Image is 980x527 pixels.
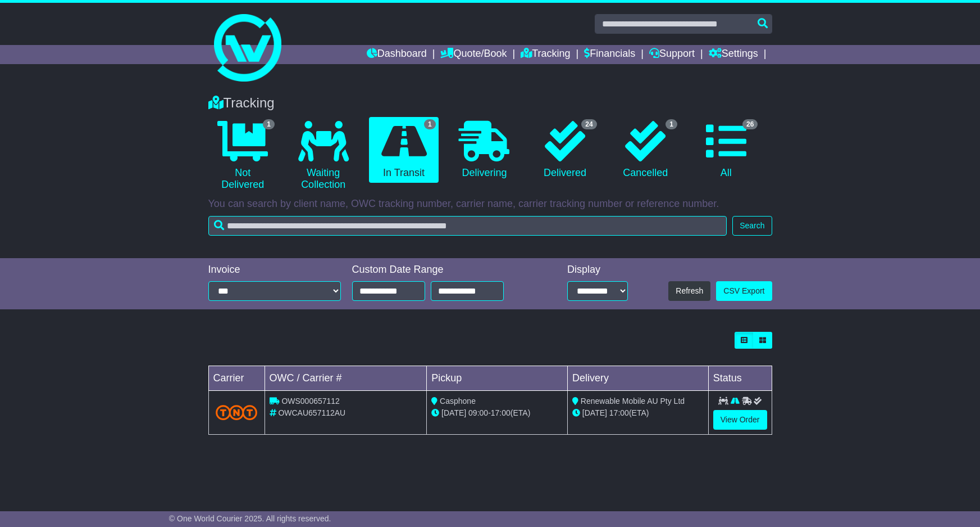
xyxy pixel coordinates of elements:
span: Casphone [440,397,476,406]
span: 17:00 [609,408,629,417]
span: 24 [581,119,596,129]
div: Tracking [203,95,778,111]
div: Custom Date Range [352,264,532,276]
a: View Order [713,410,767,430]
span: © One World Courier 2025. All rights reserved. [169,514,331,523]
span: OWCAU657112AU [278,408,345,417]
div: - (ETA) [431,407,563,419]
td: Carrier [208,366,265,391]
a: Support [649,45,695,64]
td: Status [708,366,772,391]
a: Financials [584,45,635,64]
div: Display [567,264,628,276]
p: You can search by client name, OWC tracking number, carrier name, carrier tracking number or refe... [208,198,772,210]
a: 1 Not Delivered [208,117,277,195]
a: Tracking [521,45,570,64]
div: Invoice [208,264,341,276]
a: Dashboard [367,45,427,64]
span: 17:00 [491,408,510,417]
span: [DATE] [441,408,466,417]
a: 26 All [691,117,760,183]
span: [DATE] [582,408,607,417]
div: (ETA) [572,407,704,419]
span: 09:00 [468,408,488,417]
td: Pickup [427,366,568,391]
span: 1 [263,119,275,129]
a: Quote/Book [440,45,507,64]
span: 26 [742,119,758,129]
a: 1 In Transit [369,117,438,183]
a: 1 Cancelled [611,117,680,183]
td: Delivery [567,366,708,391]
a: 24 Delivered [530,117,599,183]
button: Search [732,216,772,236]
button: Refresh [668,281,710,301]
span: 1 [424,119,436,129]
a: CSV Export [716,281,772,301]
span: OWS000657112 [281,397,340,406]
span: Renewable Mobile AU Pty Ltd [581,397,685,406]
td: OWC / Carrier # [265,366,427,391]
img: TNT_Domestic.png [216,405,258,420]
a: Delivering [450,117,519,183]
a: Settings [709,45,758,64]
a: Waiting Collection [289,117,358,195]
span: 1 [666,119,677,129]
